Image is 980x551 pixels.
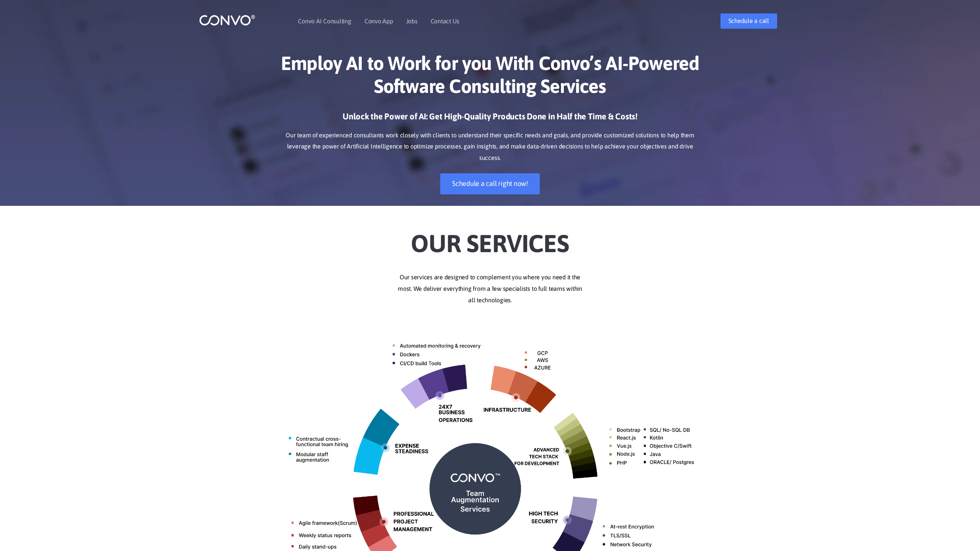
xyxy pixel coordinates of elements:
[431,18,459,24] a: Contact Us
[364,18,393,24] a: Convo App
[440,173,540,194] a: Schedule a call right now!
[720,13,777,29] a: Schedule a call
[278,217,702,260] h2: Our Services
[406,18,418,24] a: Jobs
[298,18,351,24] a: Convo AI Consulting
[278,52,702,103] h1: Employ AI to Work for you With Convo’s AI-Powered Software Consulting Services
[278,130,702,164] p: Our team of experienced consultants work closely with clients to understand their specific needs ...
[278,111,702,128] h3: Unlock the Power of AI: Get High-Quality Products Done in Half the Time & Costs!
[278,272,702,306] p: Our services are designed to complement you where you need it the most. We deliver everything fro...
[199,14,255,26] img: logo_1.png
